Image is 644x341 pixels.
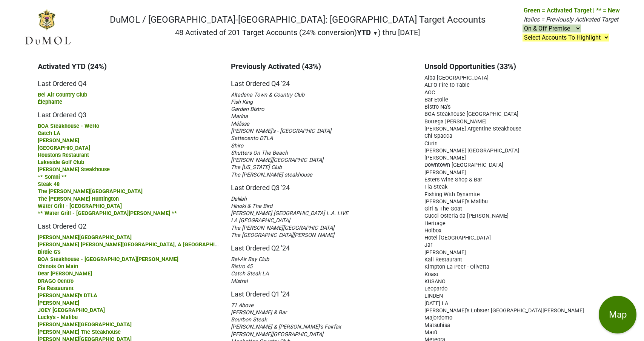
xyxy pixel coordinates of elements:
span: [PERSON_NAME] [GEOGRAPHIC_DATA] L.A. LIVE [231,210,348,217]
span: [PERSON_NAME] & [PERSON_NAME]'s Fairfax [231,324,341,330]
span: Garden Bistro [231,106,264,112]
span: Majordomo [424,315,452,321]
span: Italics = Previously Activated Target [524,16,618,23]
span: [PERSON_NAME] [424,155,466,161]
span: Élephante [38,99,62,105]
span: The [PERSON_NAME] Huntington [38,196,119,202]
span: YTD [357,28,371,37]
span: Bottega [PERSON_NAME] [424,118,487,125]
span: Green = Activated Target | ** = New [524,7,620,14]
span: Girl & The Goat [424,206,462,212]
span: Catch LA [38,130,60,137]
span: Settecento DTLA [231,135,273,141]
span: Chi Spacca [424,133,452,139]
span: The [GEOGRAPHIC_DATA][PERSON_NAME] [231,232,334,238]
h5: Last Ordered Q4 [38,74,220,88]
span: ** Water Grill - [GEOGRAPHIC_DATA][PERSON_NAME] ** [38,210,177,217]
span: [PERSON_NAME][GEOGRAPHIC_DATA] [38,234,132,241]
span: The [PERSON_NAME] steakhouse [231,172,312,178]
span: Holbox [424,227,441,234]
span: Mistral [231,278,247,284]
span: Bar Etoile [424,97,448,103]
span: [GEOGRAPHIC_DATA] [38,145,90,151]
span: Hinoki & The Bird [231,203,272,209]
span: BOA Steakhouse - [GEOGRAPHIC_DATA][PERSON_NAME] [38,256,178,263]
span: AOC [424,89,435,96]
h3: Unsold Opportunities (33%) [424,62,606,71]
span: Hotel [GEOGRAPHIC_DATA] [424,235,491,241]
h2: 48 Activated of 201 Target Accounts (24% conversion) ) thru [DATE] [110,28,486,37]
span: Shiro [231,143,243,149]
span: [PERSON_NAME] Steakhouse [38,166,110,173]
span: Water Grill - [GEOGRAPHIC_DATA] [38,203,122,209]
span: Fishing With Dynamite [424,191,480,198]
span: [PERSON_NAME] & Bar [231,309,287,316]
h5: Last Ordered Q4 '24 [231,74,413,88]
span: [PERSON_NAME]'s Lobster [GEOGRAPHIC_DATA][PERSON_NAME] [424,307,584,314]
h5: Last Ordered Q3 [38,105,220,119]
span: [PERSON_NAME]'s Malibu [424,198,488,205]
span: [DATE] LA [424,300,448,307]
span: KUSANO [424,278,446,285]
h3: Previously Activated (43%) [231,62,413,71]
span: 71 Above [231,302,254,309]
span: Bourbon Steak [231,316,267,323]
span: Jar [424,242,432,248]
span: The [US_STATE] Club [231,164,282,170]
span: [PERSON_NAME][GEOGRAPHIC_DATA] [38,321,132,328]
span: [PERSON_NAME] Argentine Steakhouse [424,126,521,132]
span: Birdie G's [38,249,60,255]
span: Downtown [GEOGRAPHIC_DATA] [424,162,503,168]
span: Koast [424,271,438,278]
span: Citrin [424,140,438,147]
span: BOA Steakhouse - WeHo [38,123,99,129]
span: Fia Restaurant [38,285,74,292]
span: [PERSON_NAME] [424,249,466,256]
span: ▼ [373,30,378,37]
span: Altadena Town & Country Club [231,92,304,98]
span: Mélisse [231,121,249,127]
span: Bel Air Country Club [38,92,87,98]
span: Lucky's - Malibu [38,314,78,321]
span: [PERSON_NAME][GEOGRAPHIC_DATA] [231,331,323,338]
span: Matū [424,329,437,336]
span: Steak 48 [38,181,60,187]
span: [PERSON_NAME] [38,137,79,144]
span: Fia Steak [424,184,447,190]
span: Alba [GEOGRAPHIC_DATA] [424,75,489,81]
span: Marina [231,113,248,120]
span: DRAGO Centro [38,278,74,284]
span: JOEY [GEOGRAPHIC_DATA] [38,307,105,313]
button: Map [599,296,636,333]
span: Gucci Osteria da [PERSON_NAME] [424,213,509,219]
span: Heritage [424,220,446,227]
span: LINDEN [424,293,443,299]
h5: Last Ordered Q1 '24 [231,284,413,298]
h5: Last Ordered Q3 '24 [231,178,413,192]
span: [PERSON_NAME]'s DTLA [38,292,97,299]
span: Dear [PERSON_NAME] [38,270,92,277]
h1: DuMOL / [GEOGRAPHIC_DATA]-[GEOGRAPHIC_DATA]: [GEOGRAPHIC_DATA] Target Accounts [110,14,486,25]
span: [PERSON_NAME] [38,300,79,306]
span: [PERSON_NAME] [PERSON_NAME][GEOGRAPHIC_DATA], A [GEOGRAPHIC_DATA] [38,241,235,248]
span: Bistro Na's [424,104,450,110]
span: The [PERSON_NAME][GEOGRAPHIC_DATA] [231,225,334,231]
span: LA [GEOGRAPHIC_DATA] [231,217,290,224]
h5: Last Ordered Q2 [38,217,220,230]
span: Lakeside Golf Club [38,159,84,166]
span: Leopardo [424,286,447,292]
span: Catch Steak LA [231,270,269,277]
span: Bel-Air Bay Club [231,256,269,263]
span: Shutters On The Beach [231,150,288,156]
span: [PERSON_NAME][GEOGRAPHIC_DATA] [231,157,323,163]
span: ALTO Fire to Table [424,82,470,88]
img: DuMOL [24,9,71,46]
span: Esters Wine Shop & Bar [424,177,482,183]
span: Houston's Restaurant [38,152,89,158]
span: Fish King [231,99,253,105]
span: Delilah [231,196,247,202]
span: Bistro 45 [231,263,252,270]
span: [PERSON_NAME] [424,169,466,176]
span: Kimpton La Peer - Olivetta [424,264,489,270]
span: [PERSON_NAME] [GEOGRAPHIC_DATA] [424,147,519,154]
